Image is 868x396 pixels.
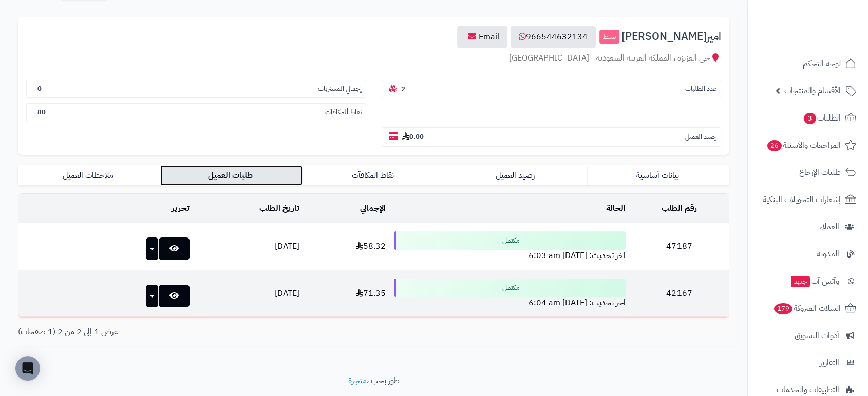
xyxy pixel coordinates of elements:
[15,356,40,381] div: Open Intercom Messenger
[390,223,629,270] td: اخر تحديث: [DATE] 6:03 am
[685,84,716,94] small: عدد الطلبات
[394,279,625,297] div: مكتمل
[685,132,716,142] small: رصيد العميل
[325,108,362,117] small: نقاط ألمكافآت
[194,194,304,223] td: تاريخ الطلب
[348,374,367,387] a: متجرة
[754,269,862,293] a: وآتس آبجديد
[803,112,817,125] span: 3
[10,326,374,338] div: عرض 1 إلى 2 من 2 (1 صفحات)
[754,242,862,266] a: المدونة
[791,276,810,287] span: جديد
[621,31,721,43] span: امير[PERSON_NAME]
[799,165,841,180] span: طلبات الإرجاع
[766,138,841,152] span: المراجعات والأسئلة
[817,247,839,261] span: المدونة
[457,26,507,48] a: Email
[763,192,841,207] span: إشعارات التحويلات البنكية
[820,355,839,370] span: التقارير
[754,133,862,157] a: المراجعات والأسئلة26
[37,84,42,93] b: 0
[754,214,862,239] a: العملاء
[390,270,629,317] td: اخر تحديث: [DATE] 6:04 am
[754,323,862,348] a: أدوات التسويق
[790,274,839,288] span: وآتس آب
[754,106,862,130] a: الطلبات3
[754,350,862,375] a: التقارير
[754,296,862,321] a: السلات المتروكة179
[767,140,782,152] span: 26
[390,194,629,223] td: الحالة
[795,328,839,343] span: أدوات التسويق
[803,56,841,71] span: لوحة التحكم
[445,165,587,186] a: رصيد العميل
[37,107,46,117] b: 80
[26,52,721,64] div: حي العزيزه ، المملكة العربية السعودية - [GEOGRAPHIC_DATA]
[773,303,794,315] span: 179
[630,270,729,317] td: 42167
[798,16,858,38] img: logo-2.png
[160,165,303,186] a: طلبات العميل
[402,132,424,142] b: 0.00
[630,223,729,270] td: 47187
[803,111,841,125] span: الطلبات
[394,231,625,250] div: مكتمل
[754,160,862,185] a: طلبات الإرجاع
[304,223,390,270] td: 58.32
[304,270,390,317] td: 71.35
[773,301,841,315] span: السلات المتروكة
[194,270,304,317] td: [DATE]
[18,194,194,223] td: تحرير
[304,194,390,223] td: الإجمالي
[511,26,596,48] a: 966544632134
[754,187,862,212] a: إشعارات التحويلات البنكية
[18,165,160,186] a: ملاحظات العميل
[303,165,445,186] a: نقاط المكافآت
[587,165,729,186] a: بيانات أساسية
[401,84,405,94] b: 2
[599,30,619,44] small: نشط
[754,51,862,76] a: لوحة التحكم
[194,223,304,270] td: [DATE]
[630,194,729,223] td: رقم الطلب
[318,84,362,94] small: إجمالي المشتريات
[819,220,839,234] span: العملاء
[784,84,841,98] span: الأقسام والمنتجات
